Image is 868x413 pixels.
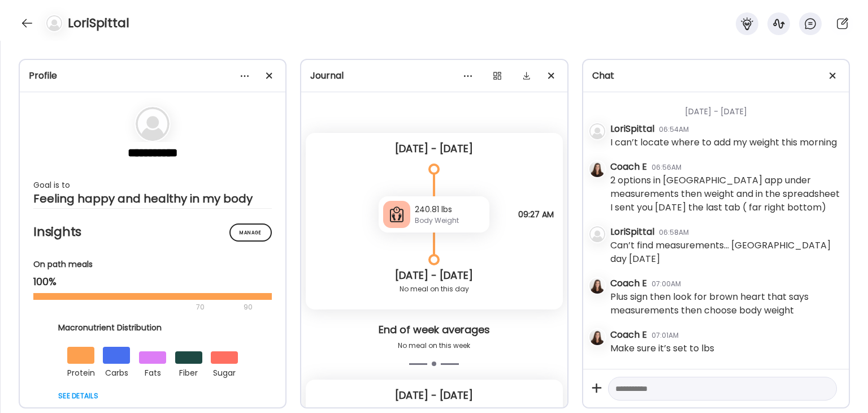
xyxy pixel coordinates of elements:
img: bg-avatar-default.svg [136,107,170,141]
div: protein [67,364,94,380]
div: Goal is to [33,178,272,192]
div: Macronutrient Distribution [58,322,247,334]
h4: LoriSpittal [68,14,129,32]
div: [DATE] - [DATE] [315,269,553,282]
div: 90 [242,300,254,314]
div: End of week averages [310,323,558,339]
div: 100% [33,275,272,289]
div: Coach E [610,277,647,290]
div: fiber [175,364,202,380]
div: I can’t locate where to add my weight this morning [610,136,837,149]
div: Plus sign then look for brown heart that says measurements then choose body weight [610,290,840,317]
div: LoriSpittal [610,122,654,136]
div: 70 [33,300,240,314]
img: avatars%2FFsPf04Jk68cSUdEwFQB7fxCFTtM2 [589,161,605,177]
div: Make sure it’s set to lbs [610,342,714,355]
div: Profile [29,69,276,83]
div: [DATE] - [DATE] [315,142,553,156]
div: carbs [103,364,130,380]
div: 240.81 lbs [415,204,485,216]
img: avatars%2FFsPf04Jk68cSUdEwFQB7fxCFTtM2 [589,278,605,294]
img: avatars%2FFsPf04Jk68cSUdEwFQB7fxCFTtM2 [589,329,605,345]
div: Feeling happy and healthy in my body [33,192,272,205]
img: bg-avatar-default.svg [589,123,605,139]
img: bg-avatar-default.svg [589,226,605,242]
div: 2 options in [GEOGRAPHIC_DATA] app under measurements then weight and in the spreadsheet I sent y... [610,174,840,214]
div: Can’t find measurements… [GEOGRAPHIC_DATA] day [DATE] [610,239,840,266]
div: [DATE] - [DATE] [610,92,840,122]
div: fats [139,364,166,380]
div: sugar [211,364,238,380]
div: No meal on this day [315,282,553,296]
div: 07:00AM [652,279,681,289]
div: Body Weight [415,216,485,226]
div: [DATE] - [DATE] [315,389,553,402]
div: Chat [592,69,840,83]
div: Coach E [610,328,647,342]
div: No meal on this week [310,339,558,352]
div: 06:54AM [659,124,689,135]
img: bg-avatar-default.svg [46,15,62,31]
h2: Insights [33,223,272,240]
div: LoriSpittal [610,225,654,239]
div: Journal [310,69,558,83]
div: 07:01AM [652,330,679,341]
div: Coach E [610,160,647,174]
div: 06:58AM [659,227,689,238]
div: On path meals [33,259,272,270]
div: Manage [229,223,272,242]
div: 06:56AM [652,162,682,173]
span: 09:27 AM [518,209,554,220]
